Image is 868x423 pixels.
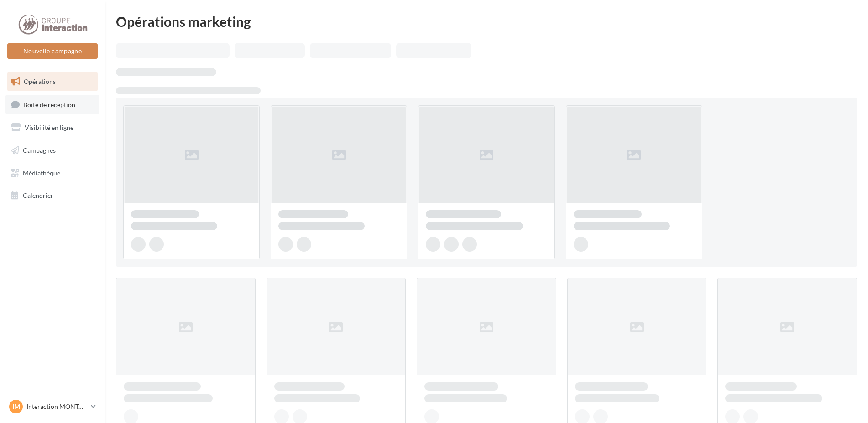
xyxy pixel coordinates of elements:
span: IM [12,402,20,411]
a: Médiathèque [5,164,99,183]
span: Opérations [24,77,56,85]
span: Boîte de réception [23,100,75,108]
a: Campagnes [5,141,99,160]
span: Médiathèque [23,169,60,176]
a: Visibilité en ligne [5,118,99,137]
button: Nouvelle campagne [7,43,98,59]
a: Opérations [5,72,99,91]
span: Calendrier [23,191,53,199]
a: IM Interaction MONTAIGU [7,398,98,415]
p: Interaction MONTAIGU [26,402,87,411]
span: Visibilité en ligne [25,124,73,131]
a: Boîte de réception [5,95,99,114]
span: Campagnes [23,146,56,154]
a: Calendrier [5,186,99,205]
div: Opérations marketing [116,15,857,28]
